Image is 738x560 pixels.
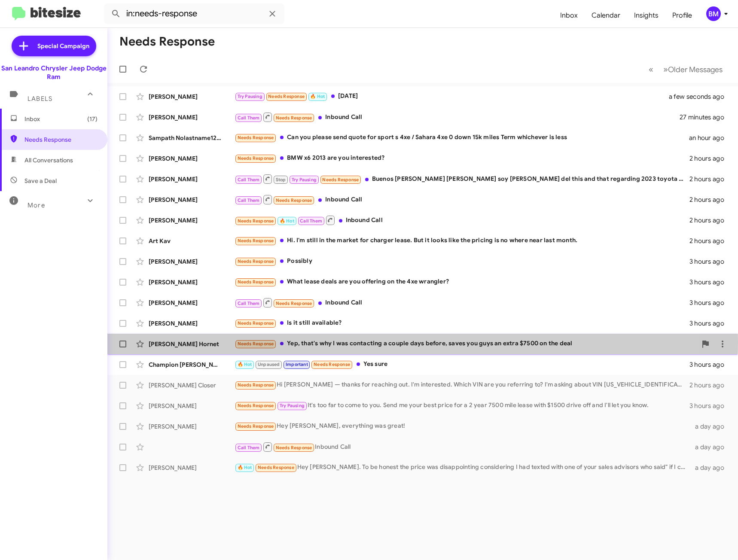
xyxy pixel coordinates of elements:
[689,298,731,307] div: 3 hours ago
[276,445,312,450] span: Needs Response
[27,201,45,209] span: More
[280,218,294,224] span: 🔥 Hot
[238,177,260,183] span: Call Them
[149,92,235,101] div: [PERSON_NAME]
[643,61,659,78] button: Previous
[235,215,689,225] div: Inbound Call
[665,3,699,28] a: Profile
[149,381,235,390] div: [PERSON_NAME] Closer
[24,156,73,164] span: All Conversations
[689,402,731,410] div: 3 hours ago
[258,362,280,367] span: Unpaused
[300,218,322,224] span: Call Them
[268,94,305,99] span: Needs Response
[37,42,89,50] span: Special Campaign
[691,422,731,431] div: a day ago
[310,94,325,99] span: 🔥 Hot
[658,61,728,78] button: Next
[649,64,653,75] span: «
[235,297,689,308] div: Inbound Call
[668,65,723,74] span: Older Messages
[689,216,731,225] div: 2 hours ago
[149,216,235,225] div: [PERSON_NAME]
[238,320,274,326] span: Needs Response
[104,3,284,24] input: Search
[24,115,98,123] span: Inbox
[689,134,731,142] div: an hour ago
[292,177,317,183] span: Try Pausing
[276,198,312,203] span: Needs Response
[286,362,308,367] span: Important
[314,362,350,367] span: Needs Response
[280,403,305,408] span: Try Pausing
[235,256,689,266] div: Possibly
[235,173,689,184] div: Buenos [PERSON_NAME] [PERSON_NAME] soy [PERSON_NAME] del this and that regarding 2023 toyota tund...
[691,463,731,472] div: a day ago
[149,134,235,142] div: Sampath Nolastname122682462
[322,177,359,183] span: Needs Response
[585,3,627,28] a: Calendar
[689,278,731,286] div: 3 hours ago
[689,319,731,328] div: 3 hours ago
[699,6,729,21] button: BM
[149,113,235,122] div: [PERSON_NAME]
[12,36,96,56] a: Special Campaign
[24,177,57,185] span: Save a Deal
[149,319,235,328] div: [PERSON_NAME]
[149,360,235,369] div: Champion [PERSON_NAME]
[149,195,235,204] div: [PERSON_NAME]
[119,35,215,49] h1: Needs Response
[235,133,689,143] div: Can you please send quote for sport s 4xe / Sahara 4xe 0 down 15k miles Term whichever is less
[149,154,235,163] div: [PERSON_NAME]
[689,237,731,245] div: 2 hours ago
[238,423,274,429] span: Needs Response
[87,115,98,123] span: (17)
[706,6,721,21] div: BM
[689,195,731,204] div: 2 hours ago
[235,421,691,431] div: Hey [PERSON_NAME], everything was great!
[689,257,731,266] div: 3 hours ago
[680,92,731,101] div: a few seconds ago
[149,237,235,245] div: Art Kav
[238,155,274,161] span: Needs Response
[149,257,235,266] div: [PERSON_NAME]
[149,175,235,183] div: [PERSON_NAME]
[689,154,731,163] div: 2 hours ago
[149,340,235,348] div: [PERSON_NAME] Hornet
[235,318,689,328] div: Is it still available?
[689,360,731,369] div: 3 hours ago
[238,445,260,450] span: Call Them
[238,403,274,408] span: Needs Response
[276,115,312,121] span: Needs Response
[238,279,274,285] span: Needs Response
[235,380,689,390] div: Hi [PERSON_NAME] — thanks for reaching out. I'm interested. Which VIN are you referring to? I'm a...
[235,236,689,246] div: Hi. I'm still in the market for charger lease. But it looks like the pricing is no where near las...
[691,443,731,451] div: a day ago
[553,3,585,28] a: Inbox
[235,91,680,101] div: [DATE]
[680,113,731,122] div: 27 minutes ago
[689,381,731,390] div: 2 hours ago
[238,135,274,140] span: Needs Response
[258,465,294,470] span: Needs Response
[149,422,235,431] div: [PERSON_NAME]
[238,382,274,388] span: Needs Response
[149,298,235,307] div: [PERSON_NAME]
[149,278,235,286] div: [PERSON_NAME]
[663,64,668,75] span: »
[235,194,689,205] div: Inbound Call
[644,61,728,78] nav: Page navigation example
[235,359,689,369] div: Yes sure
[238,94,262,99] span: Try Pausing
[235,463,691,472] div: Hey [PERSON_NAME]. To be honest the price was disappointing considering I had texted with one of ...
[235,112,680,122] div: Inbound Call
[235,277,689,287] div: What lease deals are you offering on the 4xe wrangler?
[235,153,689,163] div: BMW x6 2013 are you interested?
[238,362,252,367] span: 🔥 Hot
[627,3,665,28] a: Insights
[689,175,731,183] div: 2 hours ago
